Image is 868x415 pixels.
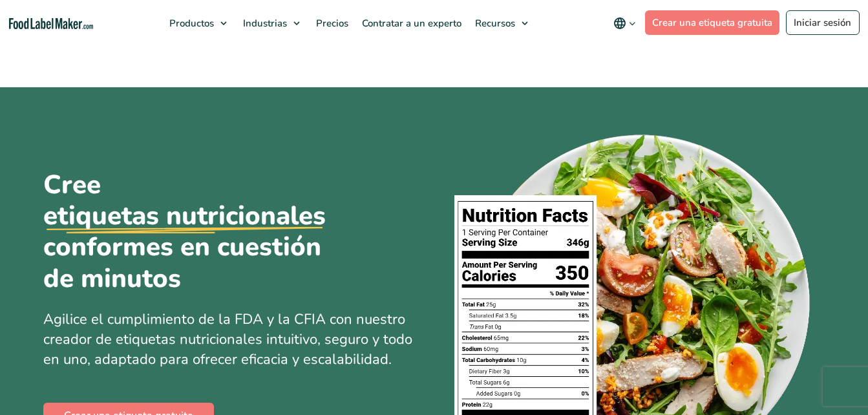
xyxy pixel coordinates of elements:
[43,169,354,294] h1: Cree conformes en cuestión de minutos
[239,17,288,30] span: Industrias
[358,17,463,30] span: Contratar a un experto
[165,17,215,30] span: Productos
[43,200,326,231] u: etiquetas nutricionales
[786,10,860,35] a: Iniciar sesión
[471,17,516,30] span: Recursos
[645,10,780,35] a: Crear una etiqueta gratuita
[312,17,350,30] span: Precios
[43,310,412,369] span: Agilice el cumplimiento de la FDA y la CFIA con nuestro creador de etiquetas nutricionales intuit...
